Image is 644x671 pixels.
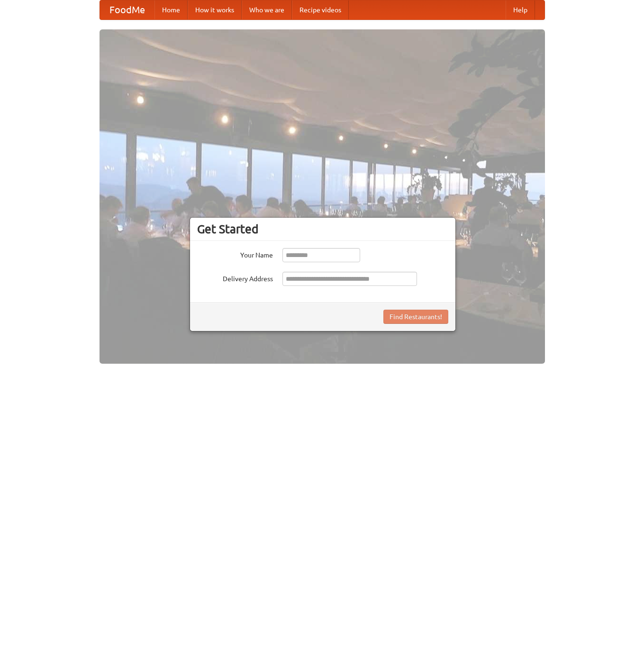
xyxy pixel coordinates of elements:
[383,310,448,324] button: Find Restaurants!
[292,0,349,19] a: Recipe videos
[100,0,154,19] a: FoodMe
[506,0,535,19] a: Help
[188,0,242,19] a: How it works
[242,0,292,19] a: Who we are
[197,272,273,284] label: Delivery Address
[197,248,273,260] label: Your Name
[197,222,448,236] h3: Get Started
[154,0,188,19] a: Home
